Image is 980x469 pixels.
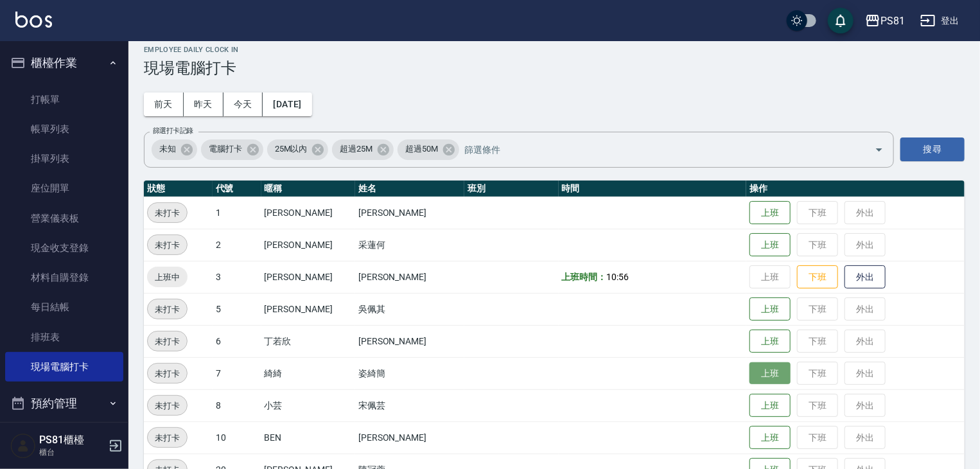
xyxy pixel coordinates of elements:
[153,126,193,136] label: 篩選打卡記錄
[355,229,464,261] td: 采蓮何
[148,206,187,220] span: 未打卡
[152,139,197,160] div: 未知
[261,389,355,421] td: 小芸
[355,261,464,293] td: [PERSON_NAME]
[461,138,852,161] input: 篩選條件
[144,46,965,54] h2: Employee Daily Clock In
[606,272,629,282] span: 10:56
[355,325,464,357] td: [PERSON_NAME]
[261,293,355,325] td: [PERSON_NAME]
[144,93,184,116] button: 前天
[148,335,187,348] span: 未打卡
[15,12,52,28] img: Logo
[261,357,355,389] td: 綺綺
[213,357,261,389] td: 7
[213,261,261,293] td: 3
[746,181,965,197] th: 操作
[398,143,446,155] span: 超過50M
[213,389,261,421] td: 8
[213,325,261,357] td: 6
[213,197,261,229] td: 1
[5,204,123,233] a: 營業儀表板
[147,270,188,284] span: 上班中
[860,8,910,34] button: PS81
[869,139,889,160] button: Open
[797,265,838,289] button: 下班
[5,173,123,203] a: 座位開單
[844,265,886,289] button: 外出
[144,181,213,197] th: 狀態
[39,447,105,458] p: 櫃台
[5,292,123,322] a: 每日結帳
[355,181,464,197] th: 姓名
[5,263,123,292] a: 材料自購登錄
[267,143,315,155] span: 25M以內
[749,362,791,385] button: 上班
[261,421,355,454] td: BEN
[263,93,311,116] button: [DATE]
[261,229,355,261] td: [PERSON_NAME]
[559,181,747,197] th: 時間
[355,389,464,421] td: 宋佩芸
[201,143,250,155] span: 電腦打卡
[900,137,965,161] button: 搜尋
[332,143,380,155] span: 超過25M
[148,238,187,252] span: 未打卡
[144,59,965,77] h3: 現場電腦打卡
[880,13,905,29] div: PS81
[148,399,187,412] span: 未打卡
[5,420,123,454] button: 報表及分析
[213,421,261,454] td: 10
[10,433,36,459] img: Person
[213,181,261,197] th: 代號
[261,261,355,293] td: [PERSON_NAME]
[213,229,261,261] td: 2
[749,297,791,321] button: 上班
[355,421,464,454] td: [PERSON_NAME]
[464,181,558,197] th: 班別
[332,139,394,160] div: 超過25M
[749,201,791,225] button: 上班
[355,293,464,325] td: 吳佩其
[267,139,329,160] div: 25M以內
[184,93,223,116] button: 昨天
[201,139,263,160] div: 電腦打卡
[562,272,607,282] b: 上班時間：
[261,325,355,357] td: 丁若欣
[5,114,123,144] a: 帳單列表
[5,323,123,352] a: 排班表
[261,181,355,197] th: 暱稱
[749,394,791,418] button: 上班
[5,387,123,420] button: 預約管理
[749,330,791,353] button: 上班
[148,367,187,380] span: 未打卡
[5,233,123,263] a: 現金收支登錄
[223,93,263,116] button: 今天
[261,197,355,229] td: [PERSON_NAME]
[5,352,123,382] a: 現場電腦打卡
[39,434,105,447] h5: PS81櫃檯
[355,197,464,229] td: [PERSON_NAME]
[5,85,123,114] a: 打帳單
[148,431,187,445] span: 未打卡
[915,9,965,33] button: 登出
[398,139,459,160] div: 超過50M
[749,426,791,450] button: 上班
[355,357,464,389] td: 姿綺簡
[5,46,123,80] button: 櫃檯作業
[828,8,853,33] button: save
[5,144,123,173] a: 掛單列表
[148,303,187,316] span: 未打卡
[749,233,791,257] button: 上班
[213,293,261,325] td: 5
[152,143,184,155] span: 未知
